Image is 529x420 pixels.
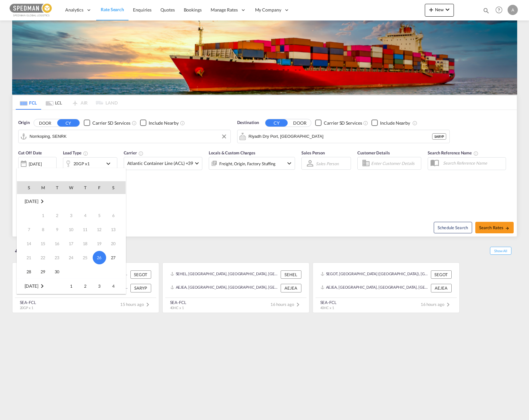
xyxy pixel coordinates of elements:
td: Wednesday October 1 2025 [64,279,78,293]
span: 2 [79,280,92,292]
td: Sunday September 14 2025 [17,237,36,251]
td: Saturday October 4 2025 [106,279,126,293]
td: Friday October 3 2025 [92,279,106,293]
td: Friday September 26 2025 [92,251,106,265]
td: Tuesday September 2 2025 [50,208,64,222]
td: Wednesday September 17 2025 [64,237,78,251]
td: Wednesday September 10 2025 [64,222,78,237]
td: Friday September 12 2025 [92,222,106,237]
tr: Week 5 [17,265,126,279]
td: Tuesday September 9 2025 [50,222,64,237]
td: Thursday September 25 2025 [78,251,92,265]
span: 3 [93,280,106,292]
td: Wednesday September 3 2025 [64,208,78,222]
th: W [64,181,78,194]
td: Tuesday September 16 2025 [50,237,64,251]
td: Sunday September 28 2025 [17,265,36,279]
td: October 2025 [17,279,64,293]
md-calendar: Calendar [17,181,126,294]
td: Sunday September 21 2025 [17,251,36,265]
td: Thursday October 2 2025 [78,279,92,293]
span: [DATE] [25,283,38,289]
td: Tuesday September 30 2025 [50,265,64,279]
span: 26 [93,251,106,264]
td: Thursday September 18 2025 [78,237,92,251]
td: Wednesday September 24 2025 [64,251,78,265]
td: Saturday September 20 2025 [106,237,126,251]
span: 1 [65,280,78,292]
th: F [92,181,106,194]
td: Thursday September 4 2025 [78,208,92,222]
tr: Week undefined [17,194,126,209]
span: [DATE] [25,198,38,204]
tr: Week 4 [17,251,126,265]
td: September 2025 [17,194,126,209]
td: Saturday September 27 2025 [106,251,126,265]
td: Friday September 5 2025 [92,208,106,222]
td: Monday September 29 2025 [36,265,50,279]
th: T [50,181,64,194]
td: Thursday September 11 2025 [78,222,92,237]
th: M [36,181,50,194]
tr: Week 3 [17,237,126,251]
td: Monday September 15 2025 [36,237,50,251]
td: Monday September 22 2025 [36,251,50,265]
td: Monday September 8 2025 [36,222,50,237]
th: S [17,181,36,194]
td: Saturday September 13 2025 [106,222,126,237]
td: Monday September 1 2025 [36,208,50,222]
tr: Week 1 [17,279,126,293]
span: 30 [51,265,64,278]
tr: Week 1 [17,208,126,222]
tr: Week 2 [17,222,126,237]
span: 28 [23,265,35,278]
td: Sunday September 7 2025 [17,222,36,237]
th: T [78,181,92,194]
td: Friday September 19 2025 [92,237,106,251]
span: 29 [37,265,50,278]
td: Tuesday September 23 2025 [50,251,64,265]
span: 4 [107,280,120,292]
td: Saturday September 6 2025 [106,208,126,222]
span: 27 [107,251,120,264]
th: S [106,181,126,194]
